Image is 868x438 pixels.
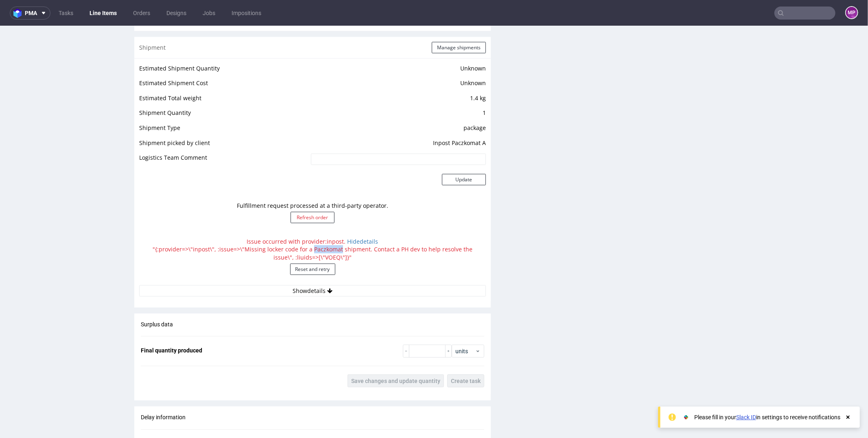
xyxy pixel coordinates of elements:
td: Estimated Shipment Quantity [139,37,309,53]
td: Shipment Type [139,97,309,112]
td: package [309,97,486,112]
td: Shipment Quantity [139,82,309,97]
td: Shipment picked by client [139,112,309,127]
span: Final quantity produced [141,321,202,328]
button: Refresh order [291,186,335,197]
td: Unknown [309,37,486,53]
td: 1 [309,82,486,97]
img: Slack [682,413,690,421]
a: Designs [162,7,191,20]
a: Line Items [85,7,122,20]
a: Tasks [54,7,78,20]
span: Surplus data [141,295,173,302]
td: Estimated Total weight [139,67,309,82]
img: logo [13,9,25,18]
td: Estimated Shipment Cost [139,52,309,67]
td: 1.4 kg [309,67,486,82]
div: Fulfillment request processed at a third-party operator. [139,172,486,207]
figcaption: MP [846,7,857,18]
div: Shipment [134,11,491,32]
a: Slack ID [736,414,756,420]
a: Impositions [227,7,266,20]
div: Please fill in your in settings to receive notifications [694,413,840,421]
button: Update [442,148,486,159]
a: Hide details [348,211,378,219]
button: pma [10,7,50,20]
td: Unknown [309,52,486,67]
button: Manage shipments [432,16,486,27]
button: Reset and retry [290,238,335,249]
span: Delay information [141,388,186,394]
td: Logistics Team Comment [139,127,309,145]
a: Orders [128,7,155,20]
span: pma [25,10,37,16]
button: Showdetails [139,259,486,271]
a: Jobs [198,7,220,20]
div: Issue occurred with provider: inpost . "{:provider=>\"inpost\", :issue=>\"Missing locker code for... [139,207,486,259]
td: Inpost Paczkomat A [309,112,486,127]
span: units [455,321,475,329]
